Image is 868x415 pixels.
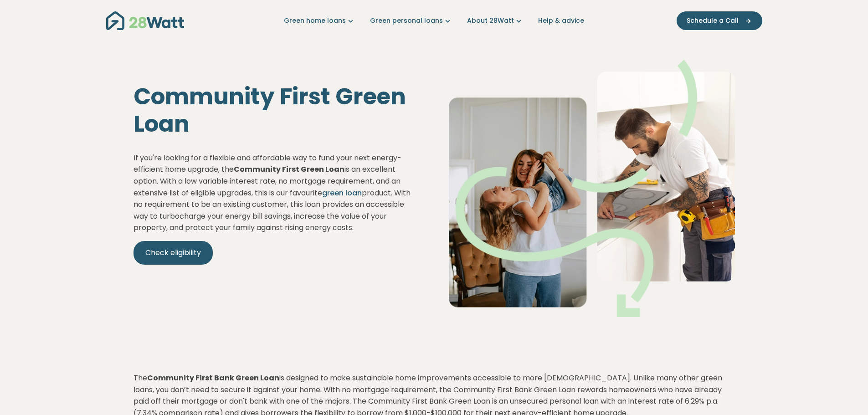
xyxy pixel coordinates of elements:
[234,164,344,174] strong: Community First Green Loan
[147,373,279,383] strong: Community First Bank Green Loan
[284,16,355,26] a: Green home loans
[370,16,452,26] a: Green personal loans
[677,11,762,30] button: Schedule a Call
[134,83,420,138] h1: Community First Green Loan
[538,16,584,26] a: Help & advice
[106,9,762,32] nav: Main navigation
[106,11,184,30] img: 28Watt
[322,188,362,198] a: green loan
[467,16,524,26] a: About 28Watt
[134,241,213,265] a: Check eligibility
[134,152,420,234] p: If you're looking for a flexible and affordable way to fund your next energy-efficient home upgra...
[687,16,739,26] span: Schedule a Call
